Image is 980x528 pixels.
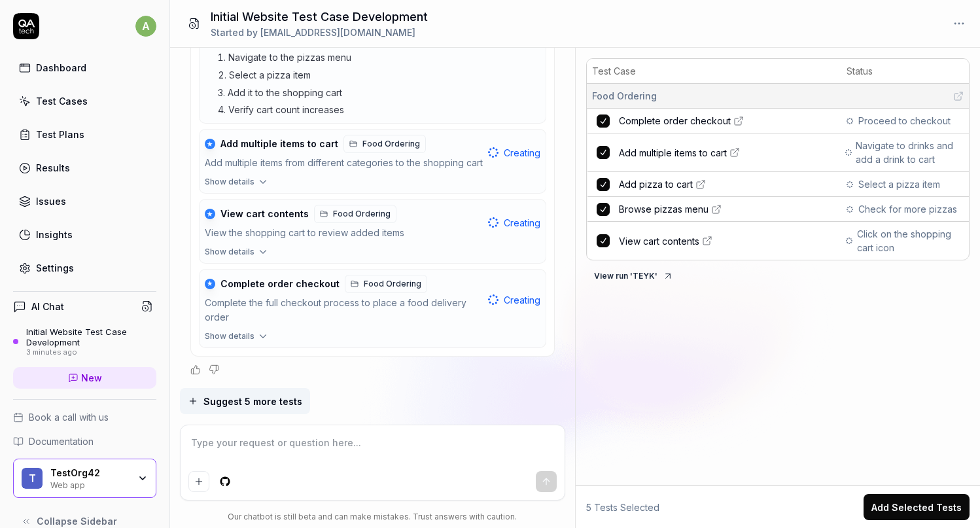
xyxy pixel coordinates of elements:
[586,501,659,514] span: 5 Tests Selected
[13,410,156,424] a: Book a call with us
[36,194,66,208] div: Issues
[81,371,102,385] span: New
[205,156,483,171] div: Add multiple items from different categories to the shopping cart
[218,86,541,101] li: Add it to the shopping cart
[619,202,709,216] span: Browse pizzas menu
[13,155,156,181] a: Results
[36,261,74,275] div: Settings
[619,146,839,160] a: Add multiple items to cart
[619,177,693,191] span: Add pizza to cart
[13,122,156,147] a: Test Plans
[619,114,839,128] a: Complete order checkout
[858,177,940,191] span: Select a pizza item
[209,364,219,375] button: Negative feedback
[260,27,415,38] span: [EMAIL_ADDRESS][DOMAIN_NAME]
[205,139,215,149] div: ★
[180,388,310,414] button: Suggest 5 more tests
[50,467,129,479] div: TestOrg42
[587,59,841,84] th: Test Case
[36,128,84,141] div: Test Plans
[218,103,541,118] li: Verify cart count increases
[13,326,156,357] a: Initial Website Test Case Development3 minutes ago
[220,208,309,220] span: View cart contents
[26,348,156,357] div: 3 minutes ago
[364,278,421,290] span: Food Ordering
[205,176,254,188] span: Show details
[362,138,420,150] span: Food Ordering
[858,202,957,216] span: Check for more pizzas
[586,268,681,281] a: View run 'TEYK'
[314,205,396,223] a: Food Ordering
[190,364,201,375] button: Positive feedback
[857,227,964,255] span: Click on the shopping cart icon
[22,468,43,489] span: T
[50,479,129,489] div: Web app
[220,278,340,290] span: Complete order checkout
[841,59,969,84] th: Status
[619,114,731,128] span: Complete order checkout
[36,61,86,75] div: Dashboard
[205,246,254,258] span: Show details
[36,94,88,108] div: Test Cases
[504,216,540,230] span: Creating
[856,139,964,166] span: Navigate to drinks and add a drink to cart
[619,202,839,216] a: Browse pizzas menu
[619,177,839,191] a: Add pizza to cart
[218,68,541,83] li: Select a pizza item
[200,130,546,176] button: ★Add multiple items to cartFood OrderingAdd multiple items from different categories to the shopp...
[200,270,546,331] button: ★Complete order checkoutFood OrderingComplete the full checkout process to place a food delivery ...
[135,13,156,39] button: a
[345,275,427,293] a: Food Ordering
[135,16,156,37] span: a
[36,228,73,241] div: Insights
[13,222,156,247] a: Insights
[592,89,657,103] span: Food Ordering
[29,434,94,448] span: Documentation
[205,330,254,342] span: Show details
[13,434,156,448] a: Documentation
[203,395,302,408] span: Suggest 5 more tests
[864,494,970,520] button: Add Selected Tests
[343,135,426,153] a: Food Ordering
[211,8,428,26] h1: Initial Website Test Case Development
[619,234,699,248] span: View cart contents
[180,511,565,523] div: Our chatbot is still beta and can make mistakes. Trust answers with caution.
[26,326,156,348] div: Initial Website Test Case Development
[504,146,540,160] span: Creating
[13,188,156,214] a: Issues
[13,367,156,389] a: New
[29,410,109,424] span: Book a call with us
[619,234,839,248] a: View cart contents
[13,88,156,114] a: Test Cases
[13,55,156,80] a: Dashboard
[37,514,117,528] span: Collapse Sidebar
[333,208,391,220] span: Food Ordering
[205,209,215,219] div: ★
[200,330,546,347] button: Show details
[619,146,727,160] span: Add multiple items to cart
[200,246,546,263] button: Show details
[586,266,681,287] button: View run 'TEYK'
[200,200,546,246] button: ★View cart contentsFood OrderingView the shopping cart to review added items Creating
[205,226,483,241] div: View the shopping cart to review added items
[504,293,540,307] span: Creating
[31,300,64,313] h4: AI Chat
[13,459,156,498] button: TTestOrg42Web app
[220,138,338,150] span: Add multiple items to cart
[858,114,951,128] span: Proceed to checkout
[188,471,209,492] button: Add attachment
[211,26,428,39] div: Started by
[36,161,70,175] div: Results
[218,50,541,65] li: Navigate to the pizzas menu
[13,255,156,281] a: Settings
[205,296,483,326] div: Complete the full checkout process to place a food delivery order
[205,279,215,289] div: ★
[200,176,546,193] button: Show details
